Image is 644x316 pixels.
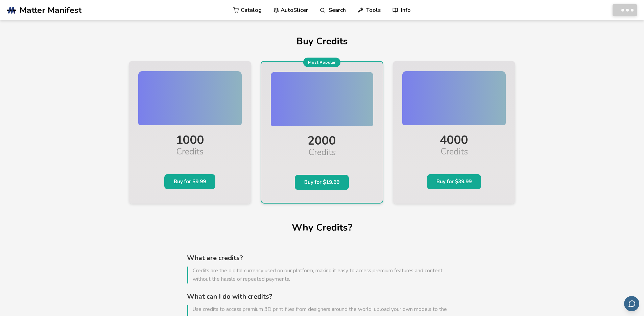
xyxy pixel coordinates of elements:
[295,175,349,190] button: Buy for $19.99
[138,147,242,164] div: Credits
[271,127,373,148] div: 2000
[129,223,516,233] h1: Why Credits?
[427,174,481,189] button: Buy for $39.99
[402,127,506,147] div: 4000
[303,58,340,67] div: Most Popular
[187,254,457,262] h3: What are credits?
[624,296,639,311] button: Send feedback via email
[187,267,457,283] span: Credits are the digital currency used on our platform, making it easy to access premium features ...
[20,5,81,15] span: Matter Manifest
[187,293,457,301] h3: What can I do with credits?
[129,36,516,47] h1: Buy Credits
[271,148,373,164] div: Credits
[402,147,506,164] div: Credits
[138,127,242,147] div: 1000
[164,174,215,189] button: Buy for $9.99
